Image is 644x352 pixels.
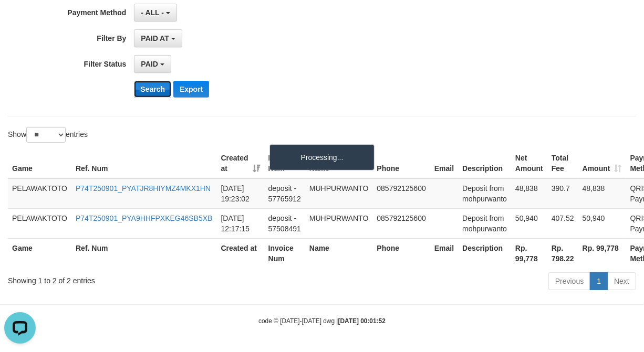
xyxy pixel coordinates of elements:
small: code © [DATE]-[DATE] dwg | [258,317,386,325]
td: PELAWAKTOTO [8,178,71,209]
td: MUHPURWANTO [305,178,373,209]
th: Name [305,238,373,268]
span: - ALL - [141,8,164,17]
th: Net Amount [511,148,547,178]
td: [DATE] 19:23:02 [216,178,264,209]
button: Export [173,81,209,98]
a: Next [607,272,636,290]
button: PAID [134,55,171,73]
th: Ref. Num [71,238,216,268]
th: Game [8,148,71,178]
th: Email [430,148,458,178]
th: Game [8,238,71,268]
th: Rp. 99,778 [511,238,547,268]
td: MUHPURWANTO [305,208,373,238]
button: Search [134,81,171,98]
a: 1 [590,272,608,290]
th: Rp. 798.22 [547,238,578,268]
th: Invoice Num [264,238,305,268]
div: Processing... [269,144,375,170]
th: Phone [372,148,430,178]
td: [DATE] 12:17:15 [216,208,264,238]
td: Deposit from mohpurwanto [458,178,511,209]
span: PAID [141,60,158,68]
td: 48,838 [578,178,626,209]
th: Invoice Num [264,148,305,178]
td: 50,940 [511,208,547,238]
th: Rp. 99,778 [578,238,626,268]
span: PAID AT [141,34,169,42]
label: Show entries [8,127,88,143]
td: PELAWAKTOTO [8,208,71,238]
td: Deposit from mohpurwanto [458,208,511,238]
td: 407.52 [547,208,578,238]
th: Created at: activate to sort column ascending [216,148,264,178]
td: 50,940 [578,208,626,238]
th: Phone [372,238,430,268]
th: Total Fee [547,148,578,178]
td: 085792125600 [372,208,430,238]
td: 390.7 [547,178,578,209]
button: - ALL - [134,4,176,22]
th: Description [458,238,511,268]
div: Showing 1 to 2 of 2 entries [8,271,261,286]
button: PAID AT [134,29,182,47]
a: P74T250901_PYA9HHFPXKEG46SB5XB [76,214,212,222]
td: 48,838 [511,178,547,209]
th: Email [430,238,458,268]
a: P74T250901_PYATJR8HIYMZ4MKX1HN [76,184,211,193]
td: deposit - 57765912 [264,178,305,209]
th: Created at [216,238,264,268]
td: 085792125600 [372,178,430,209]
strong: [DATE] 00:01:52 [338,317,386,325]
button: Open LiveChat chat widget [4,4,36,36]
th: Description [458,148,511,178]
select: Showentries [26,127,66,143]
th: Ref. Num [71,148,216,178]
a: Previous [548,272,590,290]
td: deposit - 57508491 [264,208,305,238]
th: Amount: activate to sort column ascending [578,148,626,178]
